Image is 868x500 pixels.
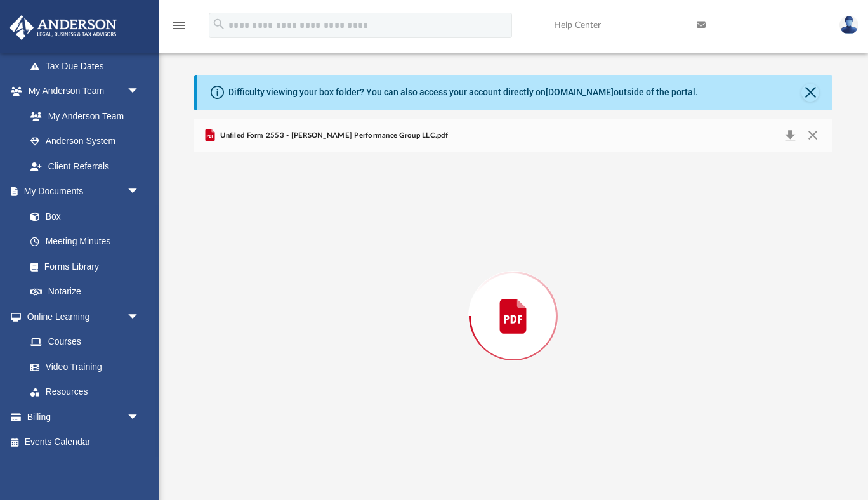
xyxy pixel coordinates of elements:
[18,129,152,154] a: Anderson System
[194,119,832,480] div: Preview
[18,154,152,179] a: Client Referrals
[127,304,152,330] span: arrow_drop_down
[9,430,159,455] a: Events Calendar
[218,130,448,141] span: Unfiled Form 2553 - [PERSON_NAME] Performance Group LLC.pdf
[127,404,152,430] span: arrow_drop_down
[18,379,152,405] a: Resources
[127,179,152,205] span: arrow_drop_down
[18,103,146,129] a: My Anderson Team
[9,404,159,430] a: Billingarrow_drop_down
[9,179,152,204] a: My Documentsarrow_drop_down
[18,354,146,379] a: Video Training
[18,329,152,355] a: Courses
[18,204,146,229] a: Box
[18,53,159,79] a: Tax Due Dates
[6,15,121,40] img: Anderson Advisors Platinum Portal
[9,304,152,329] a: Online Learningarrow_drop_down
[801,127,824,145] button: Close
[18,229,152,254] a: Meeting Minutes
[546,87,614,97] a: [DOMAIN_NAME]
[9,79,152,104] a: My Anderson Teamarrow_drop_down
[18,279,152,305] a: Notarize
[228,86,698,99] div: Difficulty viewing your box folder? You can also access your account directly on outside of the p...
[801,84,819,102] button: Close
[779,127,801,145] button: Download
[18,254,146,279] a: Forms Library
[171,18,187,33] i: menu
[839,16,858,34] img: User Pic
[127,79,152,105] span: arrow_drop_down
[171,24,187,33] a: menu
[212,17,226,31] i: search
